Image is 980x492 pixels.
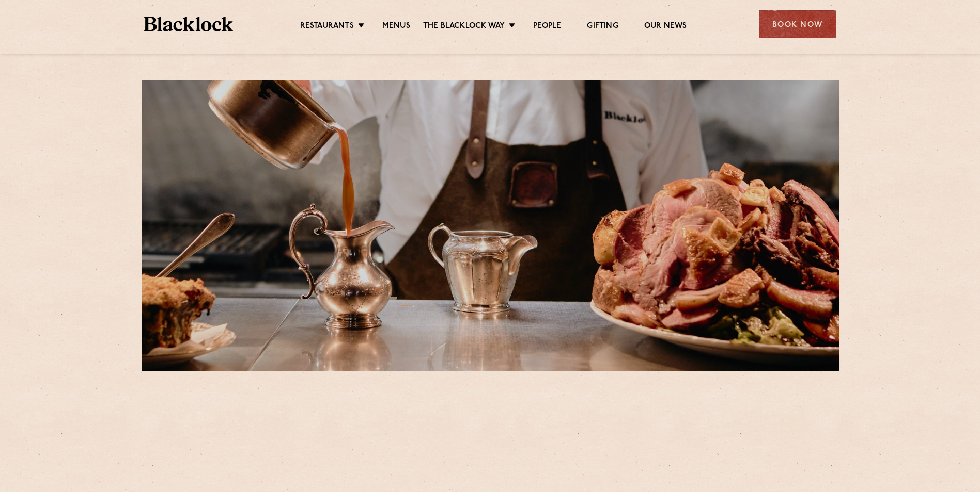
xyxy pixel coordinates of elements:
[533,21,561,32] a: People
[423,21,505,32] a: The Blacklock Way
[382,21,410,32] a: Menus
[587,21,618,32] a: Gifting
[759,10,836,38] div: Book Now
[300,21,354,32] a: Restaurants
[644,21,687,32] a: Our News
[144,17,234,31] img: BL_Textured_Logo-footer-cropped.svg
